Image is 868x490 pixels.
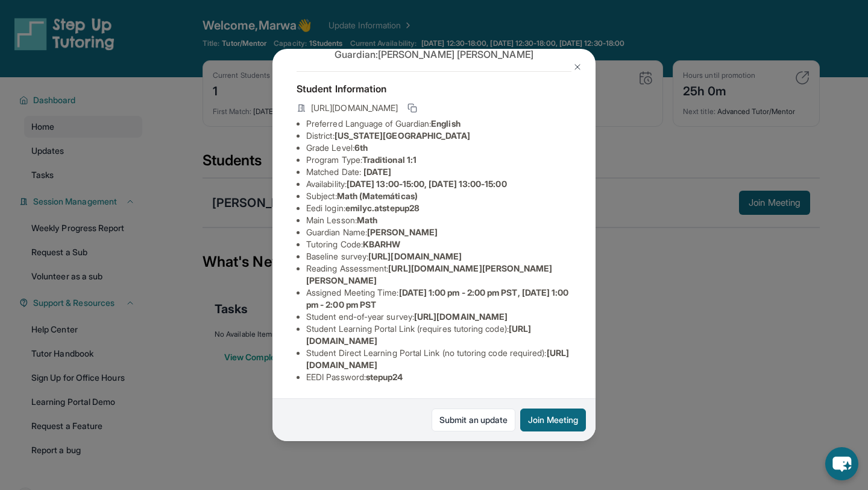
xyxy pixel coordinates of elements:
li: Assigned Meeting Time : [306,287,571,311]
span: [URL][DOMAIN_NAME] [414,311,508,322]
span: Math [357,215,377,225]
span: stepup24 [366,372,403,382]
p: Guardian: [PERSON_NAME] [PERSON_NAME] [297,47,571,62]
span: [URL][DOMAIN_NAME] [368,251,462,261]
li: Reading Assessment : [306,262,571,287]
button: Copy link [405,101,420,115]
span: [US_STATE][GEOGRAPHIC_DATA] [335,130,471,141]
li: Baseline survey : [306,250,571,262]
li: Matched Date: [306,166,571,178]
span: [PERSON_NAME] [367,227,438,237]
span: English [431,118,461,129]
span: emilyc.atstepup28 [345,203,420,213]
li: EEDI Password : [306,371,571,383]
span: KBARHW [363,239,400,249]
span: [DATE] [363,167,391,177]
button: chat-button [825,447,858,480]
li: Grade Level: [306,142,571,154]
span: [URL][DOMAIN_NAME][PERSON_NAME][PERSON_NAME] [306,263,553,285]
span: [DATE] 1:00 pm - 2:00 pm PST, [DATE] 1:00 pm - 2:00 pm PST [306,287,568,310]
h4: Student Information [297,81,571,96]
li: Student Direct Learning Portal Link (no tutoring code required) : [306,347,571,371]
li: Guardian Name : [306,226,571,238]
li: Program Type: [306,154,571,166]
span: 6th [354,142,368,153]
li: Student end-of-year survey : [306,311,571,323]
li: Eedi login : [306,202,571,214]
li: Subject : [306,190,571,202]
li: Student Learning Portal Link (requires tutoring code) : [306,323,571,347]
li: Tutoring Code : [306,238,571,250]
li: District: [306,130,571,142]
li: Main Lesson : [306,214,571,226]
span: [URL][DOMAIN_NAME] [311,102,398,114]
span: Math (Matemáticas) [337,191,418,201]
li: Preferred Language of Guardian: [306,118,571,130]
a: Submit an update [432,409,515,431]
img: Close Icon [573,62,582,72]
button: Join Meeting [520,409,586,431]
span: Traditional 1:1 [362,154,417,165]
li: Availability: [306,178,571,190]
span: [DATE] 13:00-15:00, [DATE] 13:00-15:00 [347,179,507,189]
